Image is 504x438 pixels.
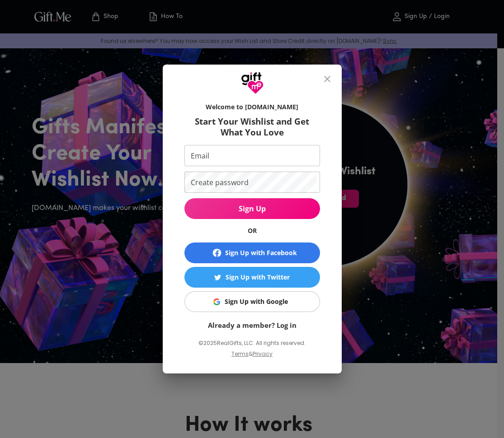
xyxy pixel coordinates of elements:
[184,198,320,219] button: Sign Up
[226,272,290,282] div: Sign Up with Twitter
[208,321,297,330] a: Already a member? Log in
[249,349,253,366] p: &
[213,298,220,305] img: Sign Up with Google
[214,274,221,281] img: Sign Up with Twitter
[184,103,320,112] h6: Welcome to [DOMAIN_NAME]
[184,337,320,349] p: © 2025 RealGifts, LLC. All rights reserved.
[184,267,320,288] button: Sign Up with TwitterSign Up with Twitter
[184,226,320,235] h6: OR
[184,242,320,263] button: Sign Up with Facebook
[231,350,249,358] a: Terms
[225,297,288,307] div: Sign Up with Google
[253,350,273,358] a: Privacy
[316,68,338,90] button: close
[184,291,320,312] button: Sign Up with GoogleSign Up with Google
[241,72,264,94] img: GiftMe Logo
[184,116,320,138] h6: Start Your Wishlist and Get What You Love
[184,204,320,214] span: Sign Up
[225,248,297,258] div: Sign Up with Facebook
